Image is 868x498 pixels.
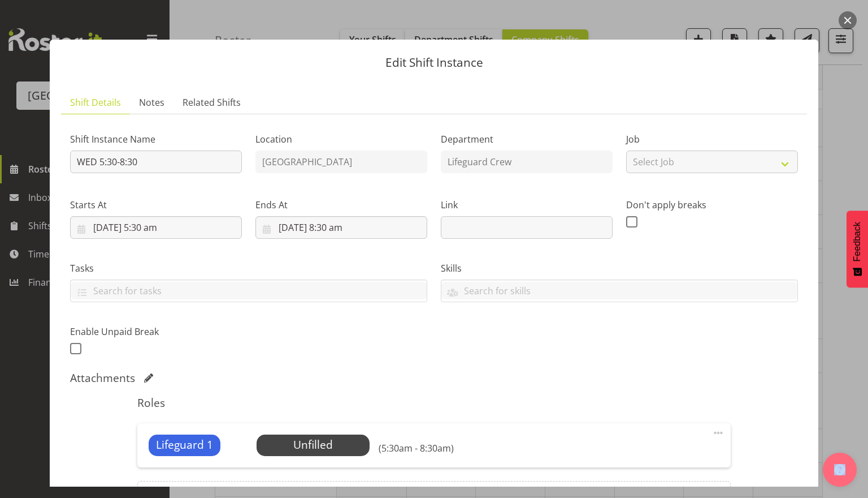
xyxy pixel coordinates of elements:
[255,198,427,212] label: Ends At
[834,464,845,475] img: help-xxl-2.png
[847,211,868,287] button: Feedback - Show survey
[183,96,241,109] span: Related Shifts
[852,222,862,261] span: Feedback
[441,198,613,212] label: Link
[70,96,121,109] span: Shift Details
[441,132,613,146] label: Department
[61,57,807,68] p: Edit Shift Instance
[137,396,730,410] h5: Roles
[626,198,798,212] label: Don't apply breaks
[441,282,797,299] input: Search for skills
[70,261,427,275] label: Tasks
[255,216,427,239] input: Click to select...
[626,132,798,146] label: Job
[70,198,242,212] label: Starts At
[70,371,135,385] h5: Attachments
[70,151,242,173] input: Shift Instance Name
[70,132,242,146] label: Shift Instance Name
[70,325,242,338] label: Enable Unpaid Break
[70,216,242,239] input: Click to select...
[379,443,454,454] h6: (5:30am - 8:30am)
[139,96,164,109] span: Notes
[441,261,798,275] label: Skills
[156,437,213,453] span: Lifeguard 1
[71,282,427,299] input: Search for tasks
[293,437,333,452] span: Unfilled
[255,132,427,146] label: Location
